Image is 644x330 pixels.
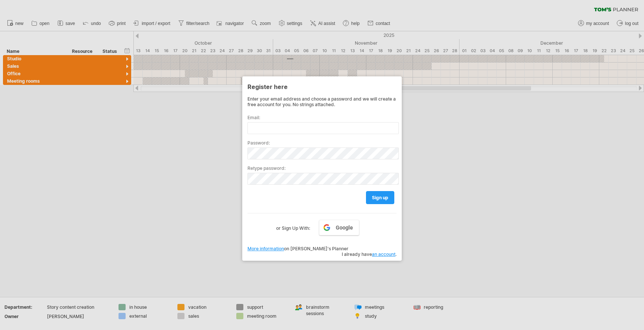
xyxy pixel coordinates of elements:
[247,246,284,251] a: More information
[247,165,397,171] label: Retype password:
[366,191,394,204] a: sign up
[372,251,395,257] a: an account
[247,96,397,107] div: Enter your email address and choose a password and we will create a free account for you. No stri...
[247,80,397,93] div: Register here
[372,195,388,200] span: sign up
[342,251,397,257] span: I already have .
[319,220,359,235] a: Google
[247,140,397,146] label: Password:
[276,220,310,232] label: or Sign Up With:
[336,225,353,231] span: Google
[247,246,348,251] span: on [PERSON_NAME]'s Planner
[247,115,397,120] label: Email:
